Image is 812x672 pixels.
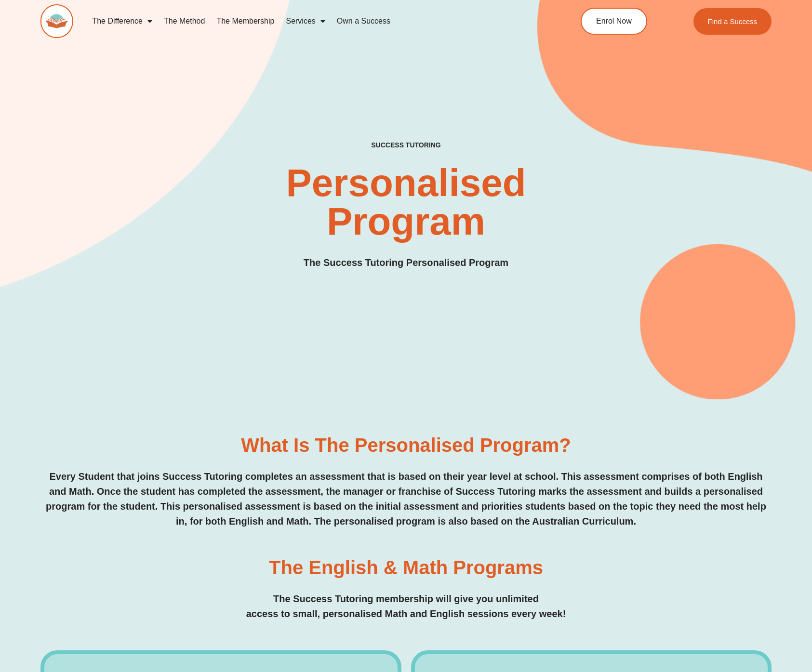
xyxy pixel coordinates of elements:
nav: Menu [86,10,539,32]
h4: SUCCESS TUTORING​ [298,141,514,149]
a: Own a Success [331,10,396,32]
a: Find a Success [693,8,772,35]
a: Services [280,10,331,32]
a: The Membership [211,10,280,32]
h3: The Success Tutoring Personalised Program [304,255,508,270]
span: Enrol Now [596,17,632,25]
p: Every Student that joins Success Tutoring completes an assessment that is based on their year lev... [40,469,772,529]
h3: What is the personalised program? [241,435,571,455]
h3: The English & Math Programs [269,558,543,577]
a: The Method [158,10,211,32]
h2: Personalised Program [240,164,571,241]
p: The Success Tutoring membership will give you unlimited access to small, personalised Math and En... [40,592,772,621]
a: The Difference [86,10,158,32]
span: Find a Success [707,18,757,25]
a: Enrol Now [581,8,647,35]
